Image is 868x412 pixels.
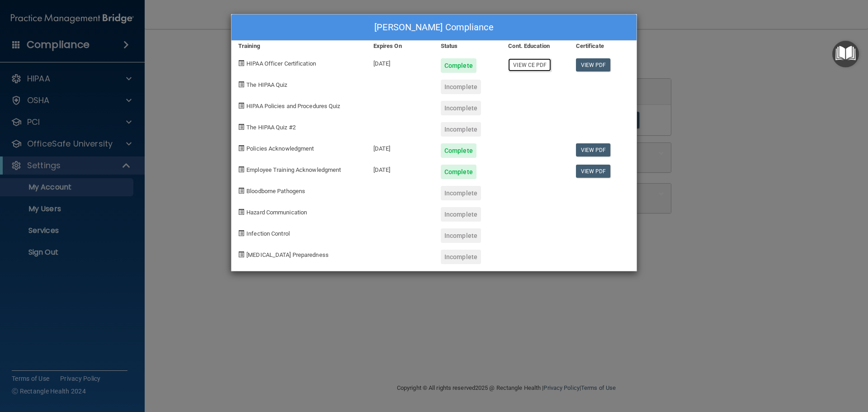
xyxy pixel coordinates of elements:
[434,41,501,52] div: Status
[246,60,316,67] span: HIPAA Officer Certification
[441,143,476,158] div: Complete
[576,165,611,178] a: View PDF
[367,52,434,73] div: [DATE]
[246,188,305,194] span: Bloodborne Pathogens
[231,14,637,41] div: [PERSON_NAME] Compliance
[441,207,481,222] div: Incomplete
[441,186,481,200] div: Incomplete
[501,41,569,52] div: Cont. Education
[246,81,287,88] span: The HIPAA Quiz
[576,58,611,71] a: View PDF
[246,124,296,131] span: The HIPAA Quiz #2
[441,101,481,115] div: Incomplete
[441,250,481,264] div: Incomplete
[441,58,476,73] div: Complete
[441,228,481,243] div: Incomplete
[231,41,367,52] div: Training
[441,165,476,179] div: Complete
[832,41,859,67] button: Open Resource Center
[246,166,341,173] span: Employee Training Acknowledgment
[441,122,481,137] div: Incomplete
[367,137,434,158] div: [DATE]
[569,41,637,52] div: Certificate
[367,41,434,52] div: Expires On
[508,58,551,71] a: View CE PDF
[246,103,340,109] span: HIPAA Policies and Procedures Quiz
[576,143,611,156] a: View PDF
[246,209,307,216] span: Hazard Communication
[246,230,290,237] span: Infection Control
[367,158,434,179] div: [DATE]
[246,251,329,258] span: [MEDICAL_DATA] Preparedness
[441,80,481,94] div: Incomplete
[246,145,314,152] span: Policies Acknowledgment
